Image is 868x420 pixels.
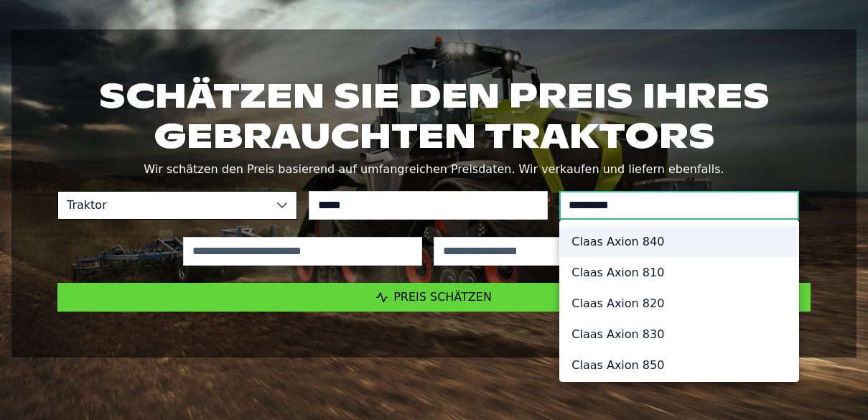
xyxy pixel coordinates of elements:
button: Preis schätzen [57,283,811,312]
li: Claas Axion 840 [560,226,798,257]
li: Claas Axion 820 [560,288,798,319]
p: Wir schätzen den Preis basierend auf umfangreichen Preisdaten. Wir verkaufen und liefern ebenfalls. [57,159,811,179]
li: Claas Axion 870 [560,381,798,411]
span: Traktor [58,192,268,219]
li: Claas Axion 830 [560,319,798,350]
span: Preis schätzen [393,290,492,304]
h1: Schätzen Sie den Preis Ihres gebrauchten Traktors [57,75,811,156]
li: Claas Axion 810 [560,257,798,288]
li: Claas Axion 850 [560,350,798,381]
